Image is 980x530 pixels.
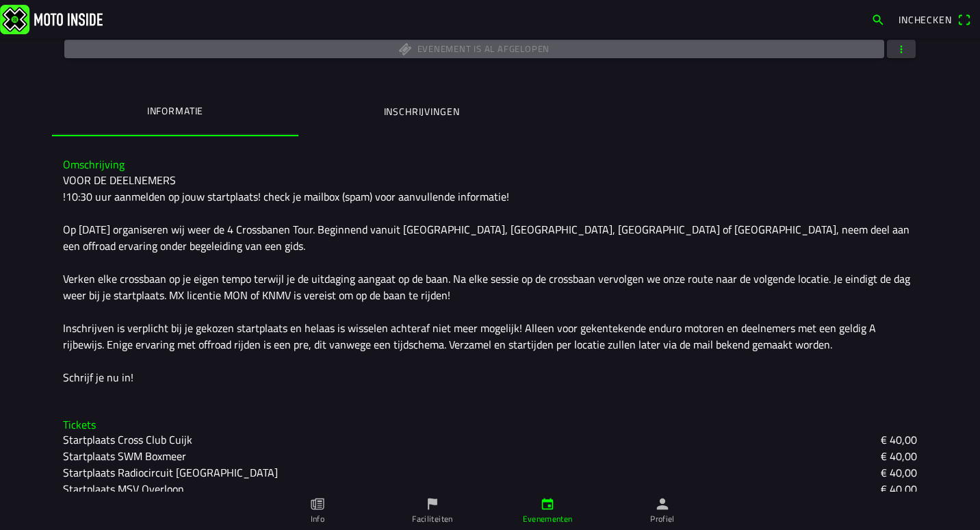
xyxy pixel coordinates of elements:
[523,513,573,525] ion-label: Evenementen
[63,448,186,464] ion-text: Startplaats SWM Boxmeer
[63,481,184,497] ion-text: Startplaats MSV Overloon
[425,496,440,512] ion-icon: flag
[881,431,917,448] ion-text: € 40,00
[63,464,278,481] ion-text: Startplaats Radiocircuit [GEOGRAPHIC_DATA]
[310,496,325,512] ion-icon: paper
[899,12,952,27] span: Inchecken
[864,8,892,31] a: search
[384,104,460,119] ion-label: Inschrijvingen
[540,496,555,512] ion-icon: calendar
[63,431,192,448] ion-text: Startplaats Cross Club Cuijk
[311,513,324,525] ion-label: Info
[63,418,917,431] h3: Tickets
[63,172,917,386] div: VOOR DE DEELNEMERS !10:30 uur aanmelden op jouw startplaats! check je mailbox (spam) voor aanvull...
[881,448,917,464] ion-text: € 40,00
[412,513,452,525] ion-label: Faciliteiten
[881,481,917,497] ion-text: € 40,00
[650,513,675,525] ion-label: Profiel
[881,464,917,481] ion-text: € 40,00
[655,496,670,512] ion-icon: person
[892,8,977,31] a: Incheckenqr scanner
[63,158,917,171] h3: Omschrijving
[147,103,203,118] ion-label: Informatie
